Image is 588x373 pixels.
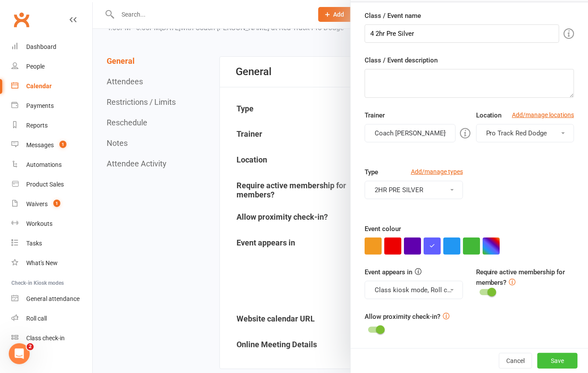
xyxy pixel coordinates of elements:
button: Pro Track Red Dodge [476,124,574,142]
label: Class / Event name [365,10,421,21]
span: 1 [59,141,66,148]
a: Tasks [11,234,92,253]
div: Payments [26,102,54,109]
a: Product Sales [11,175,92,194]
button: Coach [PERSON_NAME] [365,124,456,142]
label: Event appears in [365,267,412,277]
button: 2HR PRE SILVER [365,181,463,199]
label: Type [365,167,378,177]
a: Messages 1 [11,135,92,155]
button: Cancel [499,353,532,369]
a: General attendance kiosk mode [11,289,92,309]
a: Class kiosk mode [11,328,92,348]
a: Workouts [11,214,92,234]
a: Dashboard [11,37,92,57]
div: Calendar [26,83,52,90]
div: Tasks [26,240,42,247]
div: Reports [26,122,48,129]
a: Add/manage types [411,167,463,176]
label: Location [476,110,502,121]
span: Pro Track Red Dodge [486,129,547,137]
div: People [26,63,45,70]
iframe: Intercom live chat [9,343,30,364]
label: Event colour [365,224,401,234]
div: Dashboard [26,43,56,50]
label: Require active membership for members? [476,268,565,287]
span: 1 [53,200,60,207]
button: Save [537,353,578,369]
div: What's New [26,259,58,266]
a: Calendar [11,76,92,96]
a: People [11,57,92,76]
div: Workouts [26,220,52,227]
input: Enter event name [365,24,559,43]
a: Automations [11,155,92,175]
div: Automations [26,161,62,168]
a: Waivers 1 [11,194,92,214]
label: Trainer [365,110,385,121]
a: Roll call [11,309,92,328]
div: Waivers [26,200,48,207]
a: Reports [11,116,92,135]
label: Class / Event description [365,55,438,66]
label: Allow proximity check-in? [365,311,440,322]
button: Class kiosk mode, Roll call, Clubworx website calendar and Mobile app [365,281,463,299]
div: Product Sales [26,181,64,188]
div: Roll call [26,315,47,322]
a: What's New [11,253,92,273]
div: Class check-in [26,335,65,342]
a: Payments [11,96,92,116]
div: General attendance [26,295,80,302]
a: Clubworx [10,9,32,31]
span: 2 [27,343,34,350]
div: Messages [26,142,54,149]
a: Add/manage locations [512,110,574,120]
